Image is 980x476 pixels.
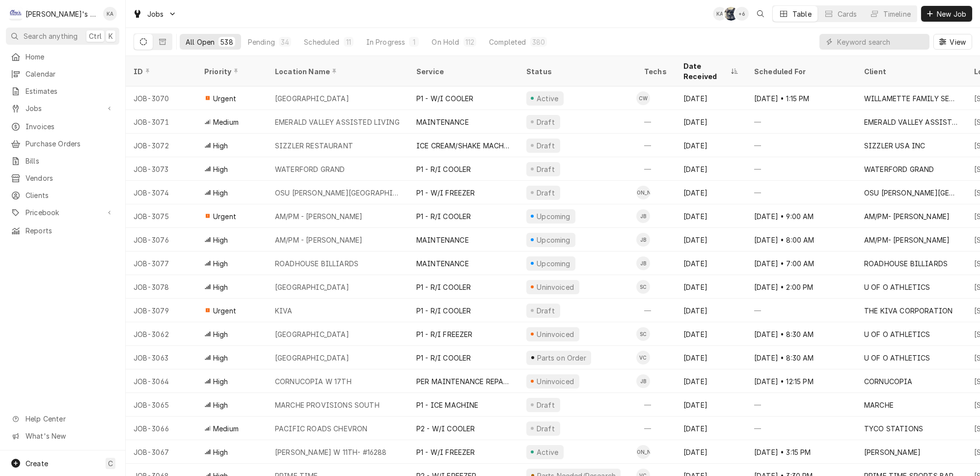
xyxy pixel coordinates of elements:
span: Urgent [213,211,236,222]
div: JOB-3076 [126,228,196,252]
div: P1 - W/I COOLER [416,93,473,104]
div: U OF O ATHLETICS [864,329,930,339]
a: Clients [6,187,119,203]
div: Upcoming [536,258,572,269]
div: JOB-3074 [126,181,196,204]
div: — [636,299,676,322]
div: — [746,181,856,204]
div: Completed [489,37,526,47]
div: Korey Austin's Avatar [713,7,727,21]
div: AM/PM- [PERSON_NAME] [864,211,950,222]
a: Reports [6,223,119,239]
div: SC [636,280,650,294]
div: All Open [186,37,215,47]
div: P1 - R/I COOLER [416,282,471,292]
div: JOB-3065 [126,393,196,417]
div: P1 - R/I COOLER [416,211,471,222]
div: Uninvoiced [536,329,575,339]
div: SIZZLER RESTAURANT [275,140,353,151]
span: High [213,188,228,198]
div: Draft [535,400,556,410]
div: [DATE] [676,157,746,181]
div: Parts on Order [536,353,587,363]
div: JOB-3073 [126,157,196,181]
div: In Progress [366,37,406,47]
div: Active [535,447,560,457]
div: Draft [535,423,556,434]
div: JOB-3071 [126,110,196,134]
div: WATERFORD GRAND [275,164,345,174]
div: JB [636,209,650,223]
div: P1 - R/I FREEZER [416,329,473,339]
a: Go to Jobs [129,6,181,22]
span: High [213,376,228,387]
span: Search anything [24,31,78,41]
span: Urgent [213,93,236,104]
div: [DATE] [676,181,746,204]
a: Bills [6,153,119,169]
div: SIZZLER USA INC [864,140,925,151]
span: High [213,329,228,339]
div: JB [636,256,650,270]
input: Keyword search [837,34,925,50]
div: [DATE] [676,346,746,369]
div: Steven Cramer's Avatar [636,327,650,341]
div: Joey Brabb's Avatar [636,256,650,270]
div: [DATE] • 9:00 AM [746,204,856,228]
div: [DATE] [676,204,746,228]
div: Uninvoiced [536,376,575,387]
div: PER MAINTENANCE REPAIR [416,376,511,387]
div: Draft [535,140,556,151]
a: Go to Jobs [6,100,119,116]
div: — [636,134,676,157]
div: P1 - W/I FREEZER [416,447,475,457]
div: Valente Castillo's Avatar [636,351,650,364]
div: JOB-3070 [126,86,196,110]
span: Medium [213,117,239,127]
span: Home [26,52,114,62]
div: CORNUCOPIA W 17TH [275,376,352,387]
div: P1 - R/I COOLER [416,164,471,174]
div: Justin Achter's Avatar [636,445,650,459]
div: [DATE] • 2:00 PM [746,275,856,299]
div: Upcoming [536,211,572,222]
a: Go to What's New [6,428,119,444]
div: JOB-3066 [126,417,196,440]
span: High [213,447,228,457]
div: Upcoming [536,235,572,245]
div: PACIFIC ROADS CHEVRON [275,423,367,434]
div: MAINTENANCE [416,117,469,127]
div: [DATE] [676,252,746,275]
div: Techs [644,66,668,77]
div: 1 [411,37,417,47]
div: [PERSON_NAME] [636,186,650,199]
span: High [213,353,228,363]
a: Purchase Orders [6,136,119,152]
span: Reports [26,225,114,236]
div: OSU [PERSON_NAME][GEOGRAPHIC_DATA][PERSON_NAME] [864,188,958,198]
div: [PERSON_NAME] [864,447,921,457]
div: [PERSON_NAME]'s Refrigeration [26,9,98,19]
span: Help Center [26,414,113,424]
div: — [636,110,676,134]
span: K [109,31,113,41]
a: Calendar [6,66,119,82]
div: — [746,393,856,417]
div: MARCHE PROVISIONS SOUTH [275,400,380,410]
div: [DATE] [676,299,746,322]
div: Sarah Bendele's Avatar [724,7,738,21]
div: JOB-3072 [126,134,196,157]
div: [DATE] [676,322,746,346]
div: P1 - W/I FREEZER [416,188,475,198]
div: JOB-3063 [126,346,196,369]
button: New Job [921,6,972,22]
div: [GEOGRAPHIC_DATA] [275,93,349,104]
div: ROADHOUSE BILLIARDS [275,258,358,269]
div: 112 [465,37,474,47]
div: Date Received [683,61,729,82]
a: Go to Help Center [6,411,119,427]
div: EMERALD VALLEY ASSISTED LIVING [864,117,958,127]
div: Joey Brabb's Avatar [636,374,650,388]
div: AM/PM - [PERSON_NAME] [275,211,362,222]
div: P2 - W/I COOLER [416,423,475,434]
